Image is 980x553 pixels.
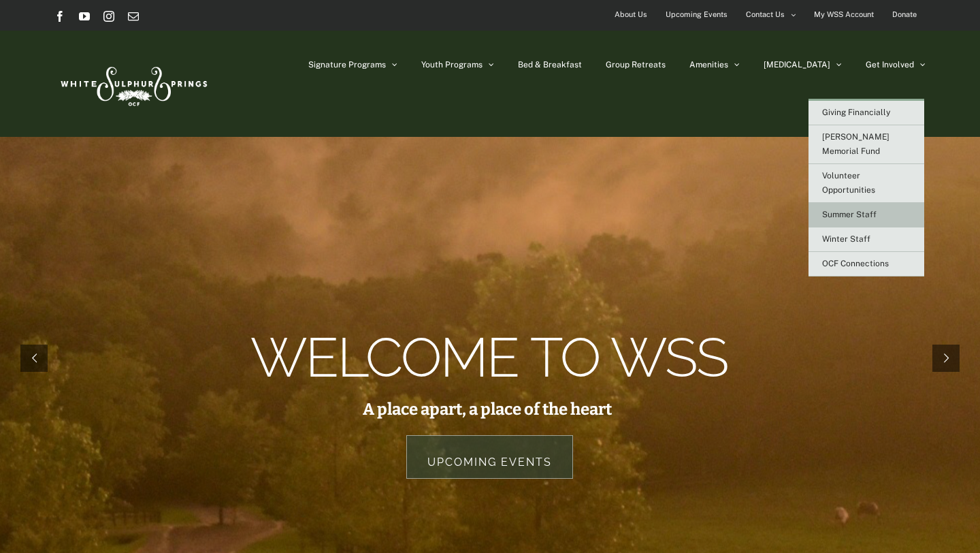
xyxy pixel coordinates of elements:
[689,31,740,99] a: Amenities
[606,31,666,99] a: Group Retreats
[764,31,842,99] a: [MEDICAL_DATA]
[666,5,728,25] span: Upcoming Events
[689,61,728,69] span: Amenities
[808,164,924,203] a: Volunteer Opportunities
[54,11,65,22] a: Facebook
[808,227,924,252] a: Winter Staff
[615,5,647,25] span: About Us
[606,61,666,69] span: Group Retreats
[822,132,889,156] span: [PERSON_NAME] Memorial Fund
[363,402,612,417] rs-layer: A place apart, a place of the heart
[764,61,830,69] span: [MEDICAL_DATA]
[406,435,573,479] a: Upcoming Events
[128,11,139,22] a: Email
[746,5,785,25] span: Contact Us
[421,31,494,99] a: Youth Programs
[808,101,924,125] a: Giving Financially
[814,5,874,25] span: My WSS Account
[866,61,914,69] span: Get Involved
[308,61,386,69] span: Signature Programs
[103,11,114,22] a: Instagram
[421,61,483,69] span: Youth Programs
[808,252,924,276] a: OCF Connections
[518,61,582,69] span: Bed & Breakfast
[822,171,875,195] span: Volunteer Opportunities
[79,11,90,22] a: YouTube
[822,234,870,244] span: Winter Staff
[808,203,924,227] a: Summer Staff
[54,52,211,116] img: White Sulphur Springs Logo
[250,343,728,373] rs-layer: Welcome to WSS
[892,5,917,25] span: Donate
[822,259,889,268] span: OCF Connections
[308,31,926,99] nav: Main Menu
[822,210,877,219] span: Summer Staff
[808,125,924,164] a: [PERSON_NAME] Memorial Fund
[822,108,890,117] span: Giving Financially
[308,31,397,99] a: Signature Programs
[866,31,926,99] a: Get Involved
[518,31,582,99] a: Bed & Breakfast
